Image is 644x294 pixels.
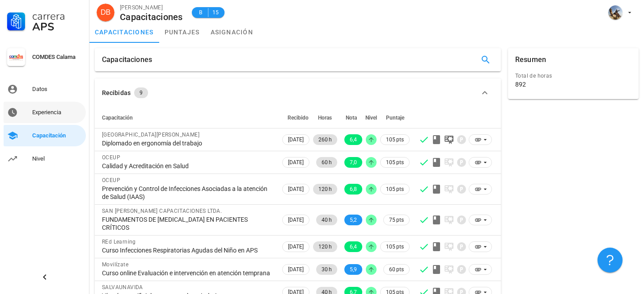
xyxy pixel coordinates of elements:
[378,107,411,128] th: Puntaje
[350,134,357,145] span: 6,4
[120,3,183,12] div: [PERSON_NAME]
[102,246,273,254] div: Curso Infecciones Respiratorias Agudas del Niño en APS
[102,269,273,277] div: Curso online Evaluación e intervención en atención temprana
[318,115,332,121] span: Horas
[386,135,404,144] span: 105 pts
[389,265,404,274] span: 60 pts
[102,132,199,138] span: [GEOGRAPHIC_DATA][PERSON_NAME]
[32,155,82,162] div: Nivel
[197,8,204,17] span: B
[288,184,304,194] span: [DATE]
[102,154,120,161] span: OCEUP
[288,115,309,121] span: Recibido
[97,4,114,21] div: avatar
[4,125,86,146] a: Capacitación
[102,162,273,170] div: Calidad y Acreditación en Salud
[339,107,364,128] th: Nota
[288,215,304,225] span: [DATE]
[205,21,259,43] a: asignación
[120,12,183,22] div: Capacitaciones
[102,185,273,201] div: Prevención y Control de Infecciones Asociadas a la atención de Salud (IAAS)
[280,107,311,128] th: Recibido
[515,48,546,71] div: Resumen
[32,11,82,21] div: Carrera
[102,88,131,98] div: Recibidas
[95,79,501,107] button: Recibidas 9
[318,241,332,252] span: 120 h
[288,135,304,145] span: [DATE]
[89,21,159,43] a: capacitaciones
[322,157,332,168] span: 60 h
[364,107,378,128] th: Nivel
[288,157,304,167] span: [DATE]
[32,132,82,139] div: Capacitación
[346,115,357,121] span: Nota
[365,115,377,121] span: Nivel
[4,79,86,100] a: Datos
[4,148,86,170] a: Nivel
[288,265,304,274] span: [DATE]
[102,215,273,232] div: FUNDAMENTOS DE [MEDICAL_DATA] EN PACIENTES CRÍTICOS
[386,242,404,251] span: 105 pts
[32,109,82,116] div: Experiencia
[102,239,136,245] span: REd Learning
[140,87,143,98] span: 9
[32,21,82,32] div: APS
[350,215,357,225] span: 5,2
[288,242,304,252] span: [DATE]
[95,107,280,128] th: Capacitación
[101,4,110,21] span: DB
[350,241,357,252] span: 6,4
[102,208,222,214] span: SAN [PERSON_NAME] CAPACITACIONES LTDA.
[32,54,82,61] div: COMDES Calama
[102,139,273,147] div: Diplomado en ergonomía del trabajo
[318,134,332,145] span: 260 h
[386,158,404,167] span: 105 pts
[350,264,357,275] span: 5,9
[318,184,332,195] span: 120 h
[102,177,120,183] span: OCEUP
[386,115,404,121] span: Puntaje
[102,115,133,121] span: Capacitación
[515,71,631,80] div: Total de horas
[350,184,357,195] span: 6,8
[608,5,623,20] div: avatar
[322,215,332,225] span: 40 h
[311,107,339,128] th: Horas
[322,264,332,275] span: 30 h
[159,21,205,43] a: puntajes
[102,261,128,268] span: Movilízate
[515,80,526,88] div: 892
[350,157,357,168] span: 7,0
[386,185,404,194] span: 105 pts
[212,8,219,17] span: 15
[4,102,86,123] a: Experiencia
[102,48,152,71] div: Capacitaciones
[389,215,404,224] span: 75 pts
[32,86,82,93] div: Datos
[102,284,143,290] span: SALVAUNAVIDA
